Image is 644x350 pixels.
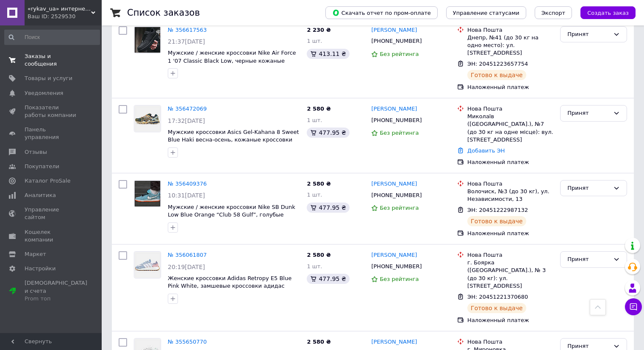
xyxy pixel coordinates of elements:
[453,10,519,16] span: Управление статусами
[467,216,526,226] div: Готово к выдаче
[446,6,526,19] button: Управление статусами
[134,251,161,278] a: Фото товару
[25,126,78,141] span: Панель управления
[369,36,423,47] div: [PHONE_NUMBER]
[467,259,553,290] div: г. Боярка ([GEOGRAPHIC_DATA].), № 3 (до 30 кг): ул. [STREET_ADDRESS]
[369,115,423,126] div: [PHONE_NUMBER]
[467,158,553,166] div: Наложенный платеж
[371,105,417,113] a: [PERSON_NAME]
[467,338,553,346] div: Нова Пошта
[307,49,349,59] div: 413.11 ₴
[25,295,87,303] div: Prom топ
[25,265,56,272] span: Настройки
[371,338,417,346] a: [PERSON_NAME]
[380,276,419,282] span: Без рейтинга
[168,50,296,72] a: Мужские / женские кроссовки Nike Air Force 1 '07 Classic Black Low, черные кожаные кроссовки найк...
[567,30,610,39] div: Принят
[168,117,205,124] span: 17:32[DATE]
[168,38,205,45] span: 21:37[DATE]
[127,8,200,18] h1: Список заказов
[587,10,629,16] span: Создать заказ
[25,192,56,199] span: Аналитика
[467,317,553,324] div: Наложенный платеж
[25,163,59,170] span: Покупатели
[467,251,553,259] div: Нова Пошта
[371,251,417,259] a: [PERSON_NAME]
[541,10,565,16] span: Экспорт
[467,180,553,188] div: Нова Пошта
[307,263,322,269] span: 1 шт.
[168,252,207,258] a: № 356061807
[25,53,78,68] span: Заказы и сообщения
[307,27,330,33] span: 2 230 ₴
[25,228,78,244] span: Кошелек компании
[467,61,528,67] span: ЭН: 20451223657754
[307,181,330,187] span: 2 580 ₴
[25,104,78,119] span: Показатели работы компании
[168,181,207,187] a: № 356409376
[467,34,553,57] div: Днепр, №41 (до 30 кг на одно место): ул. [STREET_ADDRESS]
[168,275,291,297] a: Женские кроссовки Adidas Retropy E5 Blue Pink White, замшевые кроссовки адидас ретропи е5
[380,51,419,57] span: Без рейтинга
[467,294,528,300] span: ЭН: 20451221370680
[25,177,70,185] span: Каталог ProSale
[134,252,161,278] img: Фото товару
[25,206,78,221] span: Управление сайтом
[134,26,161,53] a: Фото товару
[467,230,553,237] div: Наложенный платеж
[567,109,610,118] div: Принят
[369,261,423,272] div: [PHONE_NUMBER]
[134,27,161,53] img: Фото товару
[371,180,417,188] a: [PERSON_NAME]
[307,38,322,44] span: 1 шт.
[535,6,572,19] button: Экспорт
[380,130,419,136] span: Без рейтинга
[467,105,553,113] div: Нова Пошта
[307,117,322,123] span: 1 шт.
[625,298,642,315] button: Чат с покупателем
[4,30,100,45] input: Поиск
[168,264,205,270] span: 20:19[DATE]
[25,250,46,258] span: Маркет
[28,5,91,13] span: «rykav_ua» интернет магазин одежды и обуви
[168,192,205,199] span: 10:31[DATE]
[168,106,207,112] a: № 356472069
[567,184,610,193] div: Принят
[332,9,431,17] span: Скачать отчет по пром-оплате
[307,274,349,284] div: 477.95 ₴
[325,6,438,19] button: Скачать отчет по пром-оплате
[467,188,553,203] div: Волочиск, №3 (до 30 кг), ул. Независимости, 13
[28,13,102,20] div: Ваш ID: 2529530
[307,106,330,112] span: 2 580 ₴
[168,339,207,345] a: № 355650770
[371,26,417,34] a: [PERSON_NAME]
[467,303,526,313] div: Готово к выдаче
[134,106,161,132] img: Фото товару
[567,255,610,264] div: Принят
[25,279,87,303] span: [DEMOGRAPHIC_DATA] и счета
[467,207,528,213] span: ЭН: 20451222987132
[168,129,299,151] a: Мужские кроссовки Asics Gel-Kahana 8 Sweet Blue Haki весна-осень, кожаные кроссовки асикс гель ка...
[168,27,207,33] a: № 356617563
[380,205,419,211] span: Без рейтинга
[134,181,161,207] img: Фото товару
[307,339,330,345] span: 2 580 ₴
[307,128,349,138] div: 477.95 ₴
[134,180,161,207] a: Фото товару
[467,113,553,144] div: Миколаїв ([GEOGRAPHIC_DATA].), №7 (до 30 кг на одне місце): вул. [STREET_ADDRESS]
[25,148,47,156] span: Отзывы
[467,70,526,80] div: Готово к выдаче
[467,26,553,34] div: Нова Пошта
[134,105,161,132] a: Фото товару
[307,203,349,213] div: 477.95 ₴
[580,6,636,19] button: Создать заказ
[307,252,330,258] span: 2 580 ₴
[168,204,295,226] a: Мужские / женские кроссовки Nike SB Dunk Low Blue Orange “Club 58 Gulf”, голубые замшевые найк сб...
[467,147,505,154] a: Добавить ЭН
[25,75,72,82] span: Товары и услуги
[25,89,63,97] span: Уведомления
